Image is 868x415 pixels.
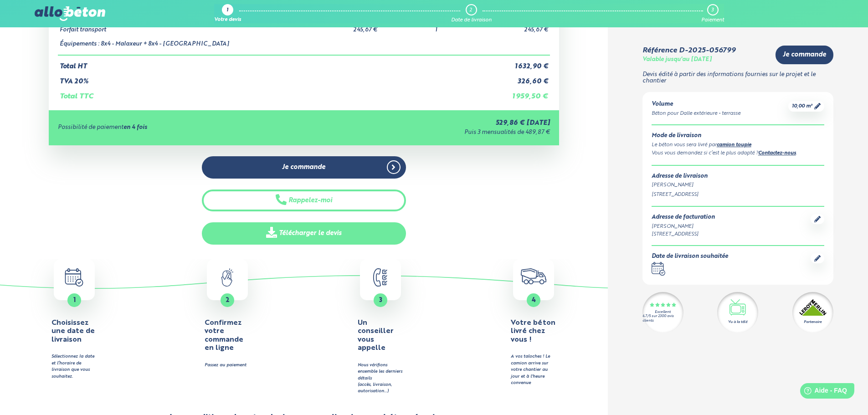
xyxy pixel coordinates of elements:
[358,362,403,395] div: Nous vérifions ensemble les derniers détails (accès, livraison, autorisation…)
[728,319,747,325] div: Vu à la télé
[711,7,714,13] div: 3
[652,191,824,199] div: [STREET_ADDRESS]
[717,143,751,148] a: camion toupie
[483,85,550,101] td: 1 959,50 €
[58,34,351,56] td: Équipements : 8x4 - Malaxeur + 8x4 - [GEOGRAPHIC_DATA]
[652,223,715,231] div: [PERSON_NAME]
[226,8,228,14] div: 1
[73,297,76,303] span: 1
[652,173,824,180] div: Adresse de livraison
[642,46,735,55] div: Référence D-2025-056799
[642,72,833,85] p: Devis édité à partir des informations fournies sur le projet et le chantier
[214,4,241,23] a: 1 Votre devis
[642,56,712,63] div: Valable jusqu'au [DATE]
[58,124,309,131] div: Possibilité de paiement
[521,268,547,284] img: truck.c7a9816ed8b9b1312949.png
[202,190,406,212] button: Rappelez-moi
[51,354,97,380] div: Sélectionnez la date et l’horaire de livraison que vous souhaitez.
[652,231,715,238] div: [STREET_ADDRESS]
[758,151,796,156] a: Contactez-nous
[58,55,483,71] td: Total HT
[511,319,556,344] h4: Votre béton livré chez vous !
[652,141,824,149] div: Le béton vous sera livré par
[123,124,147,130] strong: en 4 fois
[205,319,250,353] h4: Confirmez votre commande en ligne
[379,297,382,303] span: 3
[701,4,724,23] a: 3 Paiement
[652,133,824,139] div: Mode de livraison
[202,222,406,245] a: Télécharger le devis
[309,129,550,136] div: Puis 3 mensualités de 489,87 €
[783,51,826,59] span: Je commande
[787,379,858,405] iframe: Help widget launcher
[214,17,241,23] div: Votre devis
[652,149,824,158] div: Vous vous demandez si c’est le plus adapté ? .
[652,214,715,221] div: Adresse de facturation
[309,119,550,127] div: 529,86 € [DATE]
[652,181,824,189] div: [PERSON_NAME]
[483,55,550,71] td: 1 632,90 €
[655,310,671,314] div: Excellent
[483,71,550,86] td: 326,60 €
[226,297,230,303] span: 2
[358,319,403,353] h4: Un conseiller vous appelle
[451,17,492,23] div: Date de livraison
[205,362,250,369] div: Passez au paiement
[642,314,683,323] div: 4.7/5 sur 2300 avis clients
[652,110,740,118] div: Béton pour Dalle extérieure - terrasse
[51,319,97,344] h4: Choisissez une date de livraison
[469,7,472,13] div: 2
[804,319,822,325] div: Partenaire
[202,156,406,179] a: Je commande
[652,101,740,108] div: Volume
[532,297,536,303] span: 4
[153,259,302,369] a: 2 Confirmez votre commande en ligne Passez au paiement
[701,17,724,23] div: Paiement
[652,253,728,260] div: Date de livraison souhaitée
[306,259,455,395] button: 3 Un conseiller vous appelle Nous vérifions ensemble les derniers détails(accès, livraison, autor...
[776,46,833,64] a: Je commande
[451,4,492,23] a: 2 Date de livraison
[282,164,325,171] span: Je commande
[58,85,483,101] td: Total TTC
[511,354,556,386] div: A vos taloches ! Le camion arrive sur votre chantier au jour et à l'heure convenue
[58,71,483,86] td: TVA 20%
[35,6,105,21] img: allobéton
